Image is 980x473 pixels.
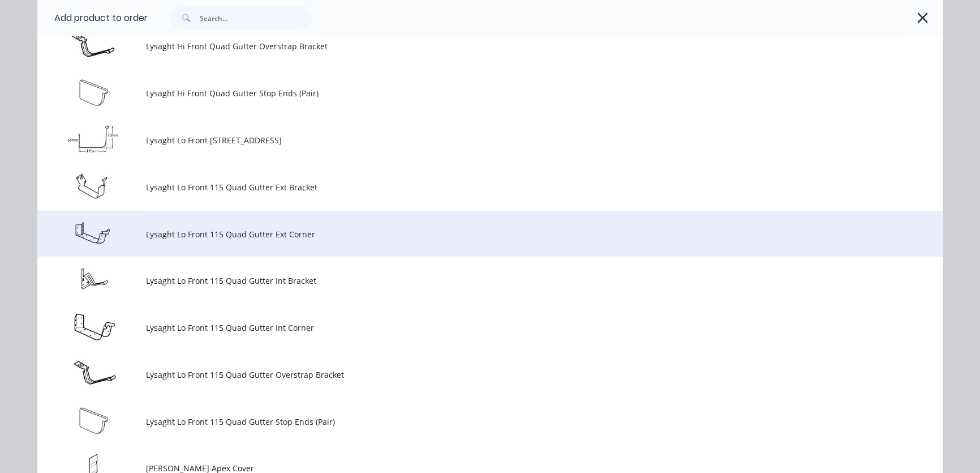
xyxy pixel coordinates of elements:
[146,275,783,287] span: Lysaght Lo Front 115 Quad Gutter Int Bracket
[146,322,783,334] span: Lysaght Lo Front 115 Quad Gutter Int Corner
[200,7,312,29] input: Search...
[146,87,783,99] span: Lysaght Hi Front Quad Gutter Stop Ends (Pair)
[146,416,783,428] span: Lysaght Lo Front 115 Quad Gutter Stop Ends (Pair)
[146,228,783,240] span: Lysaght Lo Front 115 Quad Gutter Ext Corner
[146,181,783,193] span: Lysaght Lo Front 115 Quad Gutter Ext Bracket
[146,134,783,146] span: Lysaght Lo Front [STREET_ADDRESS]
[146,40,783,52] span: Lysaght Hi Front Quad Gutter Overstrap Bracket
[146,369,783,381] span: Lysaght Lo Front 115 Quad Gutter Overstrap Bracket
